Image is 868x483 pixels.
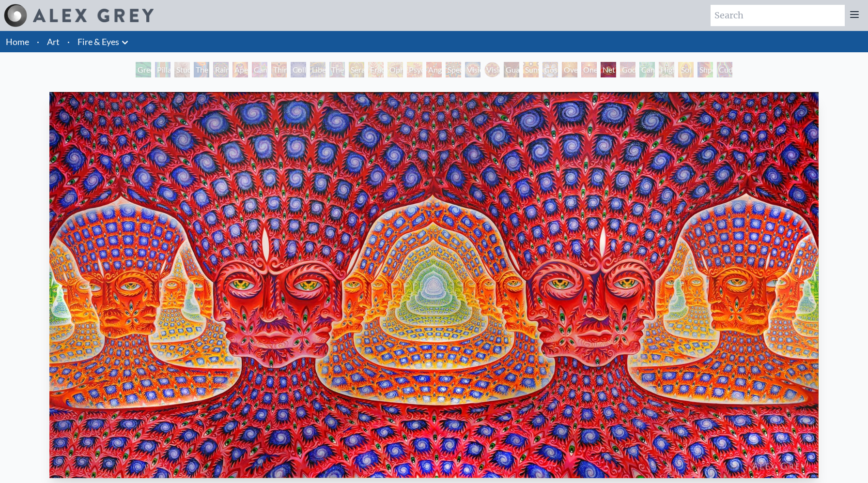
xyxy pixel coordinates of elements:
div: Guardian of Infinite Vision [504,62,519,77]
input: Search [711,5,845,26]
div: Study for the Great Turn [174,62,190,77]
div: Vision Crystal Tondo [484,62,500,77]
a: Art [47,35,60,48]
div: Seraphic Transport Docking on the Third Eye [349,62,364,77]
div: The Seer [329,62,345,77]
div: Pillar of Awareness [155,62,170,77]
div: Cannabis Sutra [252,62,267,77]
div: Spectral Lotus [446,62,461,77]
div: Third Eye Tears of Joy [271,62,287,77]
div: The Torch [194,62,209,77]
a: Home [6,36,29,47]
div: Angel Skin [426,62,442,77]
div: Green Hand [136,62,151,77]
div: Cannafist [639,62,655,77]
div: Liberation Through Seeing [310,62,325,77]
div: Oversoul [562,62,577,77]
div: Shpongled [697,62,713,77]
div: One [581,62,597,77]
div: Vision Crystal [465,62,480,77]
li: · [33,31,43,52]
div: Sol Invictus [678,62,694,77]
div: Cosmic Elf [542,62,558,77]
div: Ophanic Eyelash [387,62,403,77]
div: Aperture [232,62,248,77]
div: Psychomicrograph of a Fractal Paisley Cherub Feather Tip [407,62,422,77]
a: Fire & Eyes [77,35,119,48]
div: Godself [620,62,635,77]
div: Rainbow Eye Ripple [213,62,229,77]
li: · [63,31,74,52]
img: Net-of-Being-2021-Alex-Grey-watermarked.jpeg [49,92,819,478]
div: Cuddle [717,62,732,77]
div: Higher Vision [659,62,674,77]
div: Collective Vision [291,62,306,77]
div: Sunyata [523,62,539,77]
div: Fractal Eyes [368,62,384,77]
div: Net of Being [601,62,616,77]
